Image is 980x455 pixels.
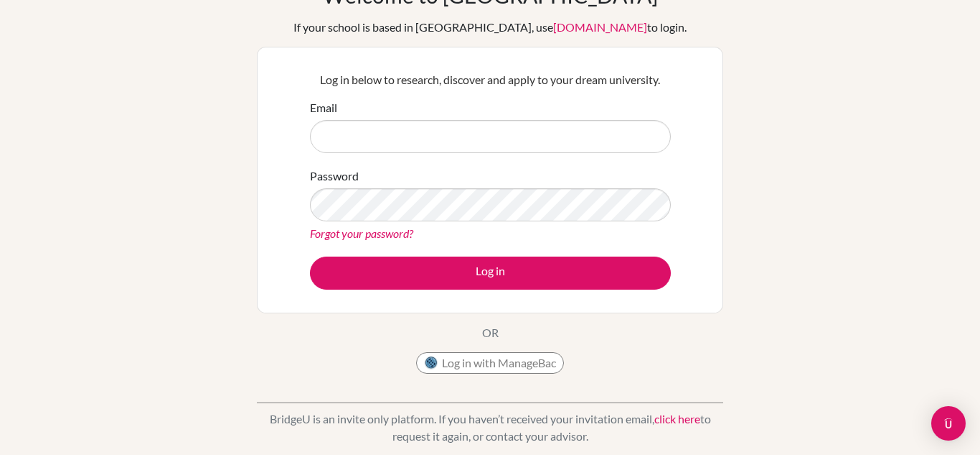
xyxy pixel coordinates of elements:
label: Email [310,99,337,116]
p: OR [482,324,499,341]
a: Forgot your password? [310,226,413,240]
button: Log in [310,257,671,290]
button: Log in with ManageBac [416,352,564,374]
div: If your school is based in [GEOGRAPHIC_DATA], use to login. [293,19,687,36]
p: Log in below to research, discover and apply to your dream university. [310,71,671,88]
a: [DOMAIN_NAME] [553,20,647,34]
p: BridgeU is an invite only platform. If you haven’t received your invitation email, to request it ... [257,410,723,445]
a: click here [654,412,700,426]
label: Password [310,167,359,185]
div: Open Intercom Messenger [931,406,966,441]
